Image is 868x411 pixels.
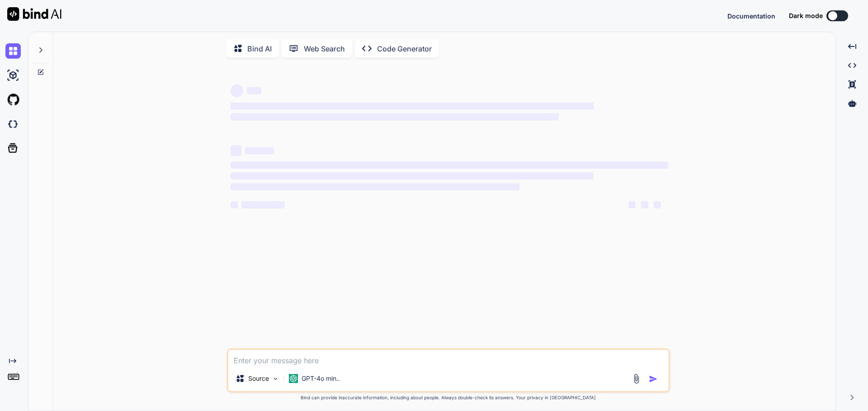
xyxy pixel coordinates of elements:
[789,11,823,20] span: Dark mode
[248,374,269,383] p: Source
[231,113,559,120] span: ‌
[247,43,272,54] p: Bind AI
[302,374,340,383] p: GPT-4o min..
[289,374,298,383] img: GPT-4o mini
[5,43,21,59] img: chat
[247,87,261,94] span: ‌
[304,43,345,54] p: Web Search
[231,172,594,180] span: ‌
[654,201,661,208] span: ‌
[227,394,670,401] p: Bind can provide inaccurate information, including about people. Always double-check its answers....
[727,12,775,20] span: Documentation
[641,201,648,208] span: ‌
[5,92,21,107] img: githubLight
[649,374,658,383] img: icon
[5,116,21,132] img: darkCloudIdeIcon
[231,162,668,169] span: ‌
[231,201,238,208] span: ‌
[231,183,519,190] span: ‌
[245,147,274,154] span: ‌
[727,11,775,21] button: Documentation
[231,102,594,110] span: ‌
[628,201,636,208] span: ‌
[241,201,285,208] span: ‌
[5,68,21,83] img: ai-studio
[231,145,241,156] span: ‌
[7,7,61,21] img: Bind AI
[631,374,642,384] img: attachment
[377,43,432,54] p: Code Generator
[272,375,279,383] img: Pick Models
[231,84,243,97] span: ‌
